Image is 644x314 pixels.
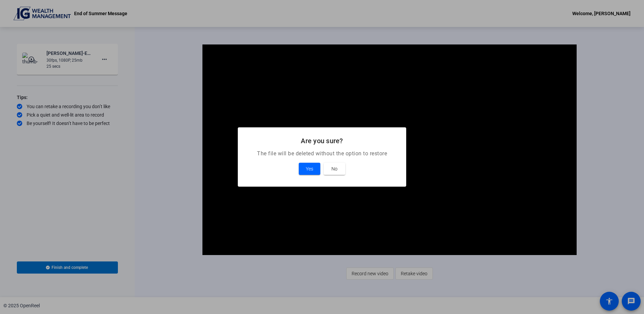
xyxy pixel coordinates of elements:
[299,163,320,175] button: Yes
[324,163,345,175] button: No
[246,150,398,158] p: The file will be deleted without the option to restore
[331,165,337,173] span: No
[246,135,398,146] h2: Are you sure?
[306,165,313,173] span: Yes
